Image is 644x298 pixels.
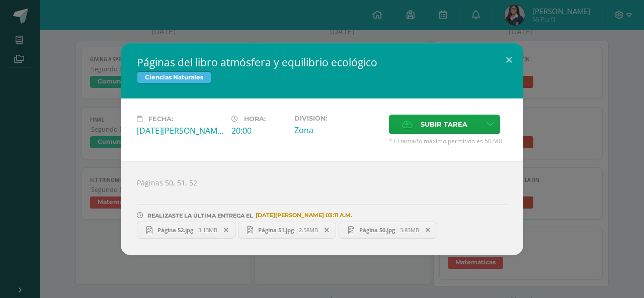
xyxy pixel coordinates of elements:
a: Página 50.jpg 3.83MB [339,222,437,239]
span: Remover entrega [420,225,437,236]
span: Subir tarea [421,115,467,134]
span: Ciencias Naturales [137,71,211,83]
span: Página 51.jpg [253,226,299,234]
span: REALIZASTE LA ÚLTIMA ENTREGA EL [147,212,253,219]
span: 3.13MB [198,226,217,234]
span: Página 52.jpg [152,226,198,234]
div: 20:00 [231,125,286,136]
span: Fecha: [148,115,173,123]
span: 2.58MB [299,226,318,234]
button: Close (Esc) [495,43,523,77]
label: División: [294,115,381,122]
h2: Páginas del libro atmósfera y equilibrio ecológico [137,55,507,69]
span: Página 50.jpg [354,226,400,234]
span: Remover entrega [318,225,336,236]
div: Zona [294,125,381,136]
span: Hora: [244,115,266,123]
span: * El tamaño máximo permitido es 50 MB [389,137,507,145]
div: [DATE][PERSON_NAME] [137,125,223,136]
div: Páginas 50, 51, 52 [121,161,523,255]
a: Página 52.jpg 3.13MB [137,222,235,239]
span: 3.83MB [400,226,419,234]
a: Página 51.jpg 2.58MB [238,222,337,239]
span: Remover entrega [218,225,235,236]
